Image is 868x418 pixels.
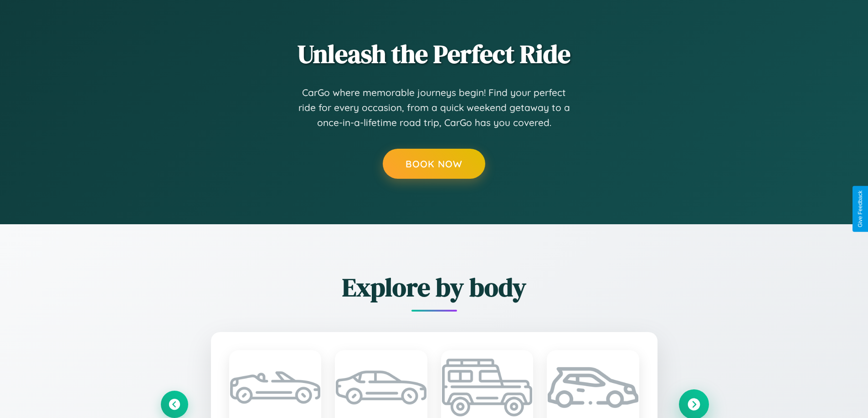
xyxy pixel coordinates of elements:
[298,85,571,131] p: CarGo where memorable journeys begin! Find your perfect ride for every occasion, from a quick wee...
[161,36,708,71] h2: Unleash the Perfect Ride
[161,270,708,305] h2: Explore by body
[857,191,863,227] div: Give Feedback
[383,149,485,179] button: Book Now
